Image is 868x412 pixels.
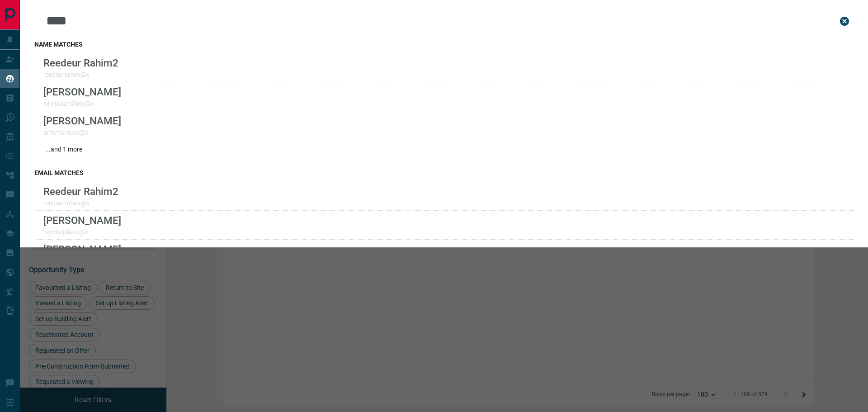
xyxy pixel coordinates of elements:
[34,41,854,48] h3: name matches
[43,199,118,207] p: reedeurrahxx@x
[43,228,121,236] p: reydiagalaxx@x
[43,100,121,107] p: sillysusan20xx@x
[43,185,118,197] p: Reedeur Rahim2
[43,57,118,69] p: Reedeur Rahim2
[34,140,854,158] div: ...and 1 more
[835,12,854,30] button: close search bar
[43,243,121,255] p: [PERSON_NAME]
[34,169,854,176] h3: email matches
[43,129,121,136] p: aim.manojxx@x
[43,86,121,98] p: [PERSON_NAME]
[43,214,121,226] p: [PERSON_NAME]
[43,115,121,127] p: [PERSON_NAME]
[43,71,118,78] p: reedeurrahxx@x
